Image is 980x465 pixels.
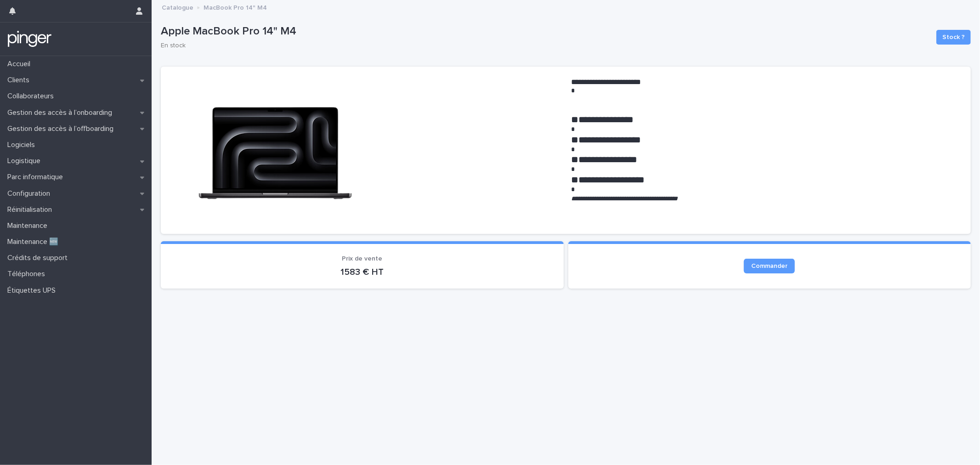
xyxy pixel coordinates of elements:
[161,42,925,50] p: En stock
[942,33,965,42] span: Stock ?
[342,255,382,262] span: Prix de vente
[4,60,38,68] p: Accueil
[751,263,787,269] span: Commander
[4,141,42,149] p: Logiciels
[4,221,55,230] p: Maintenance
[4,254,75,262] p: Crédits de support
[4,270,52,278] p: Téléphones
[4,189,57,198] p: Configuration
[4,125,121,133] p: Gestion des accès à l’offboarding
[161,25,929,38] p: Apple MacBook Pro 14" M4
[4,205,59,214] p: Réinitialisation
[4,173,70,181] p: Parc informatique
[162,2,193,12] p: Catalogue
[4,286,63,295] p: Étiquettes UPS
[4,108,119,117] p: Gestion des accès à l’onboarding
[4,157,48,165] p: Logistique
[936,30,971,45] button: Stock ?
[172,267,553,278] p: 1583 € HT
[7,30,52,48] img: mTgBEunGTSyRkCgitkcU
[172,78,379,215] img: 49TQX1I69iNqKsA25-l8IXQf-9b_pK3zztxljew46fU
[744,259,795,273] a: Commander
[4,76,37,85] p: Clients
[204,2,267,12] p: MacBook Pro 14" M4
[4,238,66,246] p: Maintenance 🆕
[4,92,61,101] p: Collaborateurs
